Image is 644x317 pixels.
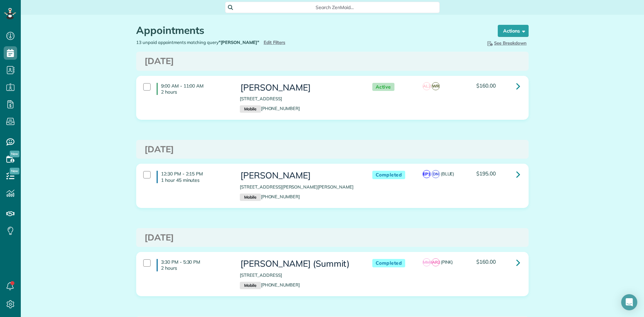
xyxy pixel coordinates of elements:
span: AR2 [432,258,440,266]
button: See Breakdown [484,39,529,47]
span: EP1 [423,170,431,178]
p: [STREET_ADDRESS] [240,272,359,278]
span: WR [432,82,440,90]
h3: [PERSON_NAME] [240,171,359,180]
a: Mobile[PHONE_NUMBER] [240,282,300,287]
strong: "[PERSON_NAME]" [219,40,259,45]
span: Completed [372,259,406,267]
h4: 12:30 PM - 2:15 PM [157,171,230,183]
p: 2 hours [161,265,230,271]
small: Mobile [240,194,261,201]
span: Completed [372,171,406,179]
h4: 9:00 AM - 11:00 AM [157,83,230,95]
span: Active [372,83,394,91]
span: DN [432,170,440,178]
span: See Breakdown [486,40,527,46]
h3: [DATE] [145,233,520,243]
div: Open Intercom Messenger [621,294,637,310]
a: Mobile[PHONE_NUMBER] [240,106,300,111]
h1: Appointments [136,25,485,36]
p: [STREET_ADDRESS][PERSON_NAME][PERSON_NAME] [240,184,359,190]
p: 2 hours [161,89,230,95]
button: Actions [498,25,529,37]
p: [STREET_ADDRESS] [240,96,359,102]
div: 13 unpaid appointments matching query [131,39,332,46]
small: Mobile [240,282,261,289]
a: Edit Filters [264,40,285,45]
span: MM4 [423,258,431,266]
small: Mobile [240,105,261,113]
h3: [DATE] [145,56,520,66]
h3: [DATE] [145,145,520,154]
span: (PINK) [441,259,453,265]
span: AL2 [423,82,431,90]
h3: [PERSON_NAME] [240,83,359,93]
span: $160.00 [476,258,496,265]
span: New [10,151,19,157]
span: New [10,168,19,174]
span: (BLUE) [441,171,454,176]
h3: [PERSON_NAME] (Summit) [240,259,359,269]
a: Mobile[PHONE_NUMBER] [240,194,300,199]
span: $195.00 [476,170,496,177]
h4: 3:30 PM - 5:30 PM [157,259,230,271]
p: 1 hour 45 minutes [161,177,230,183]
span: $160.00 [476,82,496,89]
